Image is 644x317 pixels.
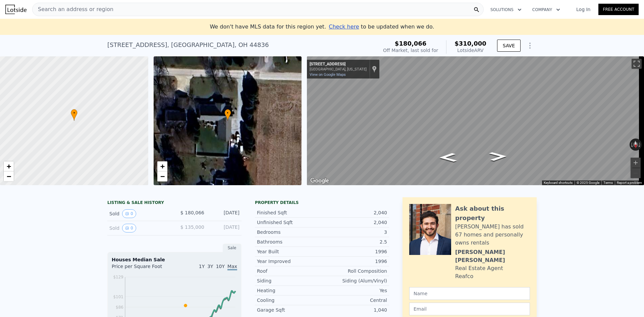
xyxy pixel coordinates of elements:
span: $180,066 [395,40,427,47]
span: − [7,172,11,180]
path: Go East, Academy St [432,151,465,164]
div: Real Estate Agent [455,264,503,272]
button: Show Options [523,39,537,52]
div: Roll Composition [322,268,387,274]
div: [DATE] [210,209,239,218]
span: $ 180,066 [180,210,204,215]
div: Roof [257,268,322,274]
a: Terms [603,181,613,184]
button: Rotate counterclockwise [630,139,633,151]
div: Central [322,297,387,304]
span: $ 135,000 [180,224,204,230]
div: LISTING & SALE HISTORY [107,200,241,207]
tspan: $86 [116,305,123,310]
span: $310,000 [454,40,486,47]
span: Check here [329,23,359,30]
span: Search an address or region [33,5,113,13]
button: Toggle fullscreen view [632,59,642,69]
path: Go West, Academy St [482,150,515,163]
div: to be updated when we do. [329,23,434,31]
button: Solutions [485,4,527,16]
a: Log In [568,6,598,13]
button: Zoom out [631,168,641,178]
a: Zoom in [157,161,167,171]
button: Reset the view [633,138,639,151]
div: Property details [255,200,389,205]
a: Report a problem [617,181,642,184]
a: Open this area in Google Maps (opens a new window) [309,176,331,185]
a: View on Google Maps [310,72,346,77]
div: Year Built [257,248,322,255]
div: Map [307,56,644,185]
a: Zoom in [4,161,14,171]
div: 2,040 [322,209,387,216]
div: Unfinished Sqft [257,219,322,226]
button: Keyboard shortcuts [544,180,573,185]
div: 1,040 [322,307,387,313]
div: Siding (Alum/Vinyl) [322,277,387,284]
div: Reafco [455,272,473,280]
span: − [160,172,164,180]
div: [PERSON_NAME] has sold 67 homes and personally owns rentals [455,223,530,247]
div: [PERSON_NAME] [PERSON_NAME] [455,248,530,264]
div: Heating [257,287,322,294]
div: Siding [257,277,322,284]
div: Price per Square Foot [112,263,174,274]
span: • [71,110,77,116]
div: Garage Sqft [257,307,322,313]
button: Rotate clockwise [638,139,642,151]
tspan: $129 [113,275,123,279]
div: 3 [322,229,387,235]
div: Sold [109,224,169,232]
span: 1Y [199,264,205,269]
tspan: $101 [113,295,123,299]
input: Email [409,303,530,315]
button: View historical data [122,224,136,232]
div: [STREET_ADDRESS] [310,62,367,67]
a: Zoom out [4,171,14,181]
div: Year Improved [257,258,322,265]
span: © 2025 Google [577,181,599,184]
div: We don't have MLS data for this region yet. [210,23,434,31]
button: SAVE [497,40,521,52]
div: Sold [109,209,169,218]
div: • [71,109,77,121]
span: 3Y [207,264,213,269]
img: Google [309,176,331,185]
button: Zoom in [631,158,641,168]
div: [STREET_ADDRESS] , [GEOGRAPHIC_DATA] , OH 44836 [107,40,269,50]
span: + [7,162,11,170]
div: 2.5 [322,239,387,245]
div: Lotside ARV [454,47,486,54]
a: Show location on map [372,65,377,73]
a: Zoom out [157,171,167,181]
button: View historical data [122,209,136,218]
span: + [160,162,164,170]
span: 10Y [216,264,225,269]
div: Bathrooms [257,239,322,245]
input: Name [409,287,530,300]
img: Lotside [5,5,26,14]
a: Free Account [598,4,639,15]
div: [DATE] [210,224,239,232]
div: Yes [322,287,387,294]
div: Ask about this property [455,204,530,223]
div: 1996 [322,248,387,255]
div: • [224,109,231,121]
div: Cooling [257,297,322,304]
div: Street View [307,56,644,185]
button: Company [527,4,566,16]
span: Max [227,264,237,270]
div: [GEOGRAPHIC_DATA], [US_STATE] [310,67,367,71]
div: 2,040 [322,219,387,226]
div: 1996 [322,258,387,265]
span: • [224,110,231,116]
div: Sale [223,244,241,252]
div: Finished Sqft [257,209,322,216]
div: Bedrooms [257,229,322,235]
div: Houses Median Sale [112,256,237,263]
div: Off Market, last sold for [383,47,438,54]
